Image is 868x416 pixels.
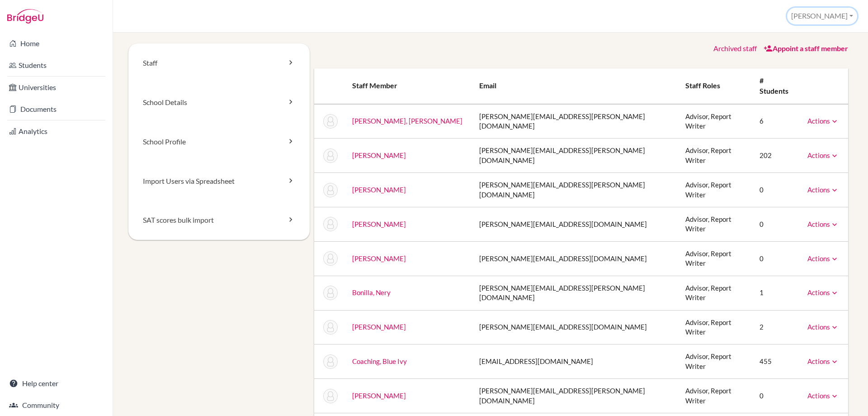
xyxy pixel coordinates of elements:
td: Advisor, Report Writer [678,139,752,173]
a: Actions [807,117,839,125]
img: Lindsay Brader [323,320,338,335]
th: # students [752,68,800,104]
td: Advisor, Report Writer [678,207,752,242]
th: Staff roles [678,68,752,104]
a: Actions [807,151,839,159]
th: Email [472,68,678,104]
td: 202 [752,139,800,173]
th: Staff member [345,68,472,104]
a: Actions [807,288,839,296]
img: Marcus Dewitt [323,389,338,403]
a: [PERSON_NAME] [352,323,406,331]
td: [PERSON_NAME][EMAIL_ADDRESS][DOMAIN_NAME] [472,207,678,242]
td: [PERSON_NAME][EMAIL_ADDRESS][PERSON_NAME][DOMAIN_NAME] [472,139,678,173]
a: Import Users via Spreadsheet [128,162,310,201]
td: Advisor, Report Writer [678,104,752,139]
td: 0 [752,207,800,242]
td: [PERSON_NAME][EMAIL_ADDRESS][PERSON_NAME][DOMAIN_NAME] [472,104,678,139]
td: 0 [752,173,800,207]
td: [PERSON_NAME][EMAIL_ADDRESS][PERSON_NAME][DOMAIN_NAME] [472,173,678,207]
a: [PERSON_NAME] [352,254,406,263]
a: Bonilla, Nery [352,288,391,296]
a: Universities [2,78,111,96]
a: [PERSON_NAME], [PERSON_NAME] [352,117,462,125]
td: [EMAIL_ADDRESS][DOMAIN_NAME] [472,344,678,379]
a: Actions [807,254,839,263]
img: Taylor Bauer [323,251,338,266]
a: Actions [807,323,839,331]
td: Advisor, Report Writer [678,276,752,310]
td: Advisor, Report Writer [678,241,752,276]
td: [PERSON_NAME][EMAIL_ADDRESS][PERSON_NAME][DOMAIN_NAME] [472,379,678,413]
td: [PERSON_NAME][EMAIL_ADDRESS][DOMAIN_NAME] [472,241,678,276]
td: 1 [752,276,800,310]
a: [PERSON_NAME] [352,392,406,400]
td: Advisor, Report Writer [678,173,752,207]
td: Advisor, Report Writer [678,310,752,344]
td: 0 [752,379,800,413]
a: Home [2,34,111,53]
a: Community [2,396,111,414]
a: Actions [807,220,839,228]
a: Staff [128,43,310,83]
a: Documents [2,100,111,118]
td: [PERSON_NAME][EMAIL_ADDRESS][PERSON_NAME][DOMAIN_NAME] [472,276,678,310]
a: [PERSON_NAME] [352,220,406,228]
a: [PERSON_NAME] [352,151,406,159]
img: Blue Ivy Coaching [323,354,338,369]
td: 0 [752,241,800,276]
img: Dr. Leonor Avila [323,114,338,129]
a: School Profile [128,122,310,162]
img: Greg Barnes [323,148,338,163]
a: SAT scores bulk import [128,201,310,240]
a: Actions [807,392,839,400]
td: Advisor, Report Writer [678,379,752,413]
a: School Details [128,83,310,122]
a: Appoint a staff member [764,44,848,53]
img: robert baudouin [323,217,338,231]
a: Archived staff [713,44,757,53]
td: 2 [752,310,800,344]
a: Help center [2,374,111,392]
td: [PERSON_NAME][EMAIL_ADDRESS][DOMAIN_NAME] [472,310,678,344]
a: [PERSON_NAME] [352,186,406,194]
a: Coaching, Blue Ivy [352,357,407,365]
img: Greg Barnes [323,183,338,197]
td: 455 [752,344,800,379]
td: 6 [752,104,800,139]
a: Actions [807,357,839,365]
img: Bridge-U [7,9,43,24]
a: Analytics [2,122,111,140]
a: Actions [807,186,839,194]
button: [PERSON_NAME] [787,8,857,24]
td: Advisor, Report Writer [678,344,752,379]
img: Nery Bonilla [323,286,338,300]
a: Students [2,56,111,74]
